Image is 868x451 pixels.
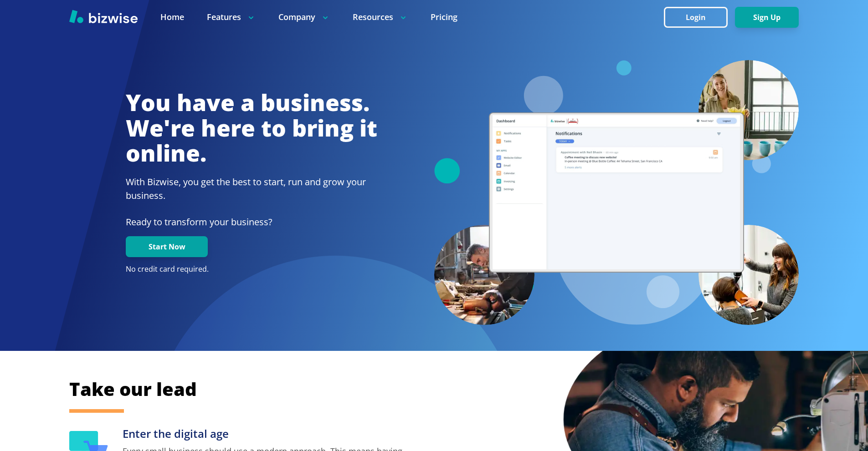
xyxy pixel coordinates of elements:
[123,426,411,441] h3: Enter the digital age
[126,236,208,257] button: Start Now
[278,11,330,23] p: Company
[664,7,728,28] button: Login
[69,377,753,401] h2: Take our lead
[69,10,138,23] img: Bizwise Logo
[126,90,377,166] h1: You have a business. We're here to bring it online.
[126,175,377,203] h2: With Bizwise, you get the best to start, run and grow your business.
[160,11,184,23] a: Home
[735,13,799,22] a: Sign Up
[126,264,377,274] p: No credit card required.
[664,13,735,22] a: Login
[207,11,256,23] p: Features
[735,7,799,28] button: Sign Up
[431,11,457,23] a: Pricing
[353,11,408,23] p: Resources
[126,215,377,229] p: Ready to transform your business?
[126,243,208,251] a: Start Now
